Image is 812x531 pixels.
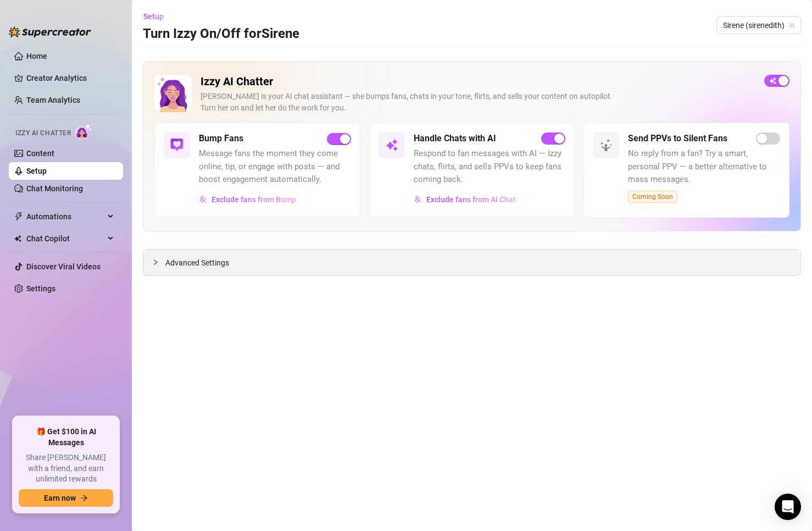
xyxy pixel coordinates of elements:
img: logo-BBDzfeDw.svg [9,26,91,37]
button: Exclude fans from AI Chat [414,191,516,208]
h3: Turn Izzy On/Off for Sirene [143,25,299,43]
span: Respond to fan messages with AI — Izzy chats, flirts, and sells PPVs to keep fans coming back. [414,147,566,186]
span: Exclude fans from AI Chat [426,195,516,204]
h5: Bump Fans [199,132,243,145]
img: Chat Copilot [14,235,21,242]
img: svg%3e [599,139,613,152]
span: thunderbolt [14,212,23,221]
img: AI Chatter [75,124,92,140]
a: Chat Monitoring [26,184,83,193]
span: Share [PERSON_NAME] with a friend, and earn unlimited rewards [19,452,113,485]
span: Setup [143,12,164,21]
img: svg%3e [414,196,422,203]
a: Creator Analytics [26,69,114,87]
span: Automations [26,208,104,225]
h2: Izzy AI Chatter [201,75,755,88]
div: Open Intercom Messenger [775,494,801,520]
span: Coming Soon [628,191,677,203]
span: Chat Copilot [26,230,104,247]
img: svg%3e [199,196,207,203]
span: arrow-right [80,494,88,502]
img: svg%3e [385,139,398,152]
a: Discover Viral Videos [26,262,101,271]
span: Earn now [44,494,76,502]
div: [PERSON_NAME] is your AI chat assistant — she bumps fans, chats in your tone, flirts, and sells y... [201,91,755,114]
span: Exclude fans from Bump [212,195,296,204]
a: Home [26,52,47,60]
span: collapsed [152,259,159,265]
span: Izzy AI Chatter [15,128,71,139]
span: No reply from a fan? Try a smart, personal PPV — a better alternative to mass messages. [628,147,780,186]
span: Advanced Settings [165,257,229,269]
span: team [788,22,795,29]
img: svg%3e [170,139,183,152]
button: Setup [143,8,173,25]
a: Settings [26,284,55,293]
button: Earn nowarrow-right [19,489,113,507]
h5: Send PPVs to Silent Fans [628,132,727,145]
img: Izzy AI Chatter [154,75,192,112]
a: Team Analytics [26,96,80,104]
span: 🎁 Get $100 in AI Messages [19,427,113,448]
div: collapsed [152,256,165,268]
h5: Handle Chats with AI [414,132,496,145]
a: Content [26,149,54,158]
button: Exclude fans from Bump [199,191,297,208]
a: Setup [26,167,47,175]
span: Sirene (sirenedith) [723,17,794,34]
span: Message fans the moment they come online, tip, or engage with posts — and boost engagement automa... [199,147,351,186]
